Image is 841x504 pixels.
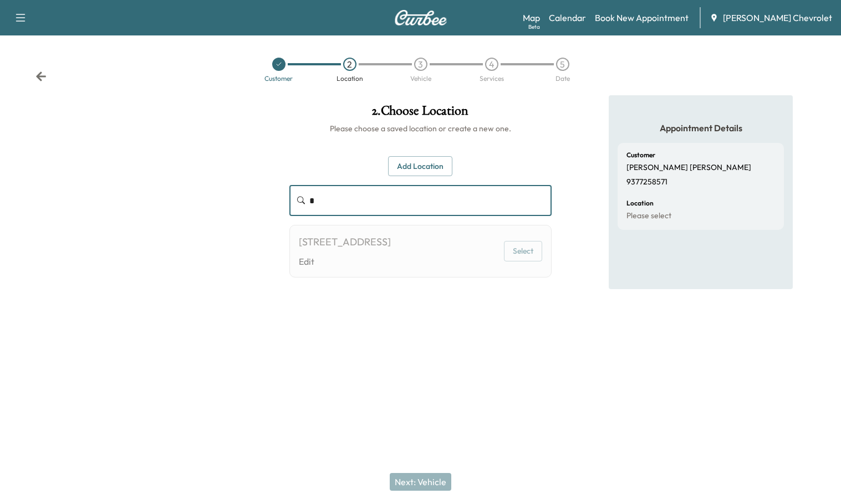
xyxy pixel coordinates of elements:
[485,58,498,71] div: 4
[523,11,540,24] a: MapBeta
[299,255,391,268] a: Edit
[388,156,452,177] button: Add Location
[555,75,570,82] div: Date
[626,152,655,158] h6: Customer
[289,104,552,123] h1: 2 . Choose Location
[299,234,391,250] div: [STREET_ADDRESS]
[394,10,447,25] img: Curbee Logo
[504,241,542,261] button: Select
[35,71,47,82] div: Back
[528,23,540,31] div: Beta
[343,58,356,71] div: 2
[595,11,689,24] a: Book New Appointment
[549,11,586,24] a: Calendar
[626,163,751,173] p: [PERSON_NAME] [PERSON_NAME]
[626,200,654,207] h6: Location
[556,58,569,71] div: 5
[723,11,832,24] span: [PERSON_NAME] Chevrolet
[289,123,552,134] h6: Please choose a saved location or create a new one.
[480,75,504,82] div: Services
[414,58,427,71] div: 3
[626,211,671,221] p: Please select
[337,75,363,82] div: Location
[410,75,431,82] div: Vehicle
[618,122,784,134] h5: Appointment Details
[626,177,667,187] p: 9377258571
[264,75,293,82] div: Customer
